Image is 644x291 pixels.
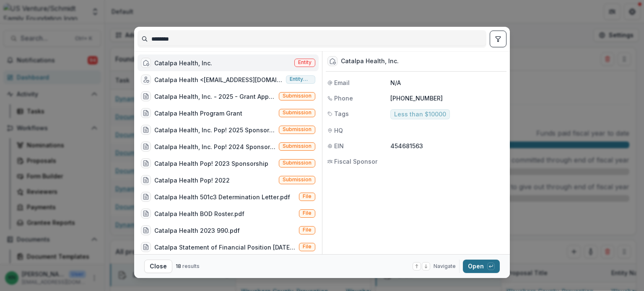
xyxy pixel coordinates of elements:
span: Tags [334,109,349,118]
span: Submission [283,93,312,99]
span: 18 [176,263,181,269]
span: EIN [334,142,344,150]
div: Catalpa Health, Inc. - 2025 - Grant Application [154,92,275,101]
span: HQ [334,126,343,135]
span: Entity [298,59,312,65]
button: Close [144,260,172,273]
div: Catalpa Health, Inc. [341,58,399,65]
span: Entity user [290,76,312,82]
div: Catalpa Health, Inc. [154,59,212,67]
span: Submission [283,160,312,166]
span: Fiscal Sponsor [334,157,377,166]
div: Catalpa Health 501c3 Determination Letter.pdf [154,193,290,201]
span: File [303,227,312,233]
div: Catalpa Health Program Grant [154,109,242,118]
span: Submission [283,177,312,183]
p: 454681563 [390,142,505,150]
span: Phone [334,94,353,103]
span: results [182,263,200,269]
div: Catalpa Health, Inc. Pop! 2024 Sponsorship [154,142,275,151]
span: Submission [283,110,312,116]
span: File [303,210,312,216]
div: Catalpa Health BOD Roster.pdf [154,209,244,218]
div: Catalpa Health, Inc. Pop! 2025 Sponsorship [154,126,275,134]
div: Catalpa Health Pop! 2022 [154,176,230,185]
div: Catalpa Statement of Financial Position [DATE].pdf [154,243,296,252]
span: Navigate [434,263,456,270]
p: N/A [390,78,505,87]
div: Catalpa Health 2023 990.pdf [154,226,240,235]
button: Open [463,260,500,273]
p: [PHONE_NUMBER] [390,94,505,103]
div: Catalpa Health <[EMAIL_ADDRESS][DOMAIN_NAME]> [154,75,283,84]
span: File [303,193,312,199]
span: Email [334,78,350,87]
span: File [303,244,312,250]
span: Submission [283,126,312,132]
button: toggle filters [490,31,506,47]
div: Catalpa Health Pop! 2023 Sponsorship [154,159,268,168]
span: Submission [283,143,312,149]
span: Less than $10000 [394,111,446,118]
